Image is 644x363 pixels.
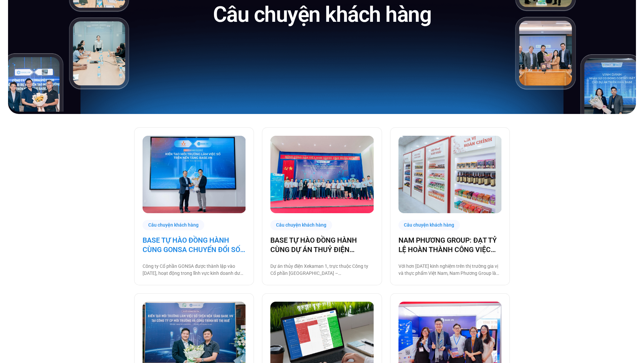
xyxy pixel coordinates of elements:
div: Câu chuyện khách hàng [143,220,204,230]
div: Câu chuyện khách hàng [270,220,332,230]
p: Công ty Cổ phần GONSA được thành lập vào [DATE], hoạt động trong lĩnh vực kinh doanh dược phẩm, v... [143,263,246,277]
div: Câu chuyện khách hàng [398,220,460,230]
a: NAM PHƯƠNG GROUP: ĐẠT TỶ LỆ HOÀN THÀNH CÔNG VIỆC ĐÚNG HẠN TỚI 93% NHỜ BASE PLATFORM [398,236,501,254]
a: BASE TỰ HÀO ĐỒNG HÀNH CÙNG GONSA CHUYỂN ĐỔI SỐ VẬN HÀNH, KIẾN TẠO MÔI TRƯỜNG HẠNH PHÚC [143,236,246,254]
a: BASE TỰ HÀO ĐỒNG HÀNH CÙNG DỰ ÁN THUỶ ĐIỆN XEKAMAN 1 TRÊN HÀNH TRÌNH CHUYỂN ĐỔI SỐ [270,236,373,254]
h1: Câu chuyện khách hàng [213,1,431,28]
p: Dự án thủy điện Xekaman 1, trực thuộc Công ty Cổ phần [GEOGRAPHIC_DATA] – [GEOGRAPHIC_DATA], là c... [270,263,373,277]
p: Với hơn [DATE] kinh nghiệm trên thị trường gia vị và thực phẩm Việt Nam, Nam Phương Group là đơn ... [398,263,501,277]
